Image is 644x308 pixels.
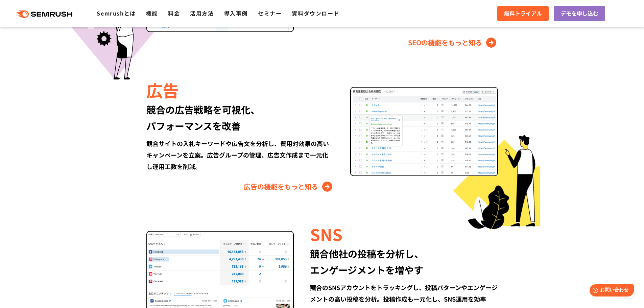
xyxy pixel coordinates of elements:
a: 資料ダウンロード [292,9,339,17]
div: SNS [310,222,498,245]
a: 広告の機能をもっと知る [244,181,334,192]
iframe: Help widget launcher [584,282,637,301]
a: SEOの機能をもっと知る [408,37,498,48]
a: 料金 [168,9,180,17]
span: デモを申し込む [560,9,598,18]
a: デモを申し込む [554,6,605,21]
a: 活用方法 [190,9,214,17]
a: Semrushとは [97,9,136,17]
a: 機能 [146,9,158,17]
a: 無料トライアル [497,6,549,21]
div: 広告 [146,78,334,101]
div: 競合サイトの入札キーワードや広告文を分析し、費用対効果の高いキャンペーンを立案。広告グループの管理、広告文作成まで一元化し運用工数を削減。 [146,138,334,172]
div: 競合他社の投稿を分析し、 エンゲージメントを増やす [310,245,498,278]
a: 導入事例 [224,9,248,17]
a: セミナー [258,9,282,17]
span: 無料トライアル [504,9,542,18]
div: 競合の広告戦略を可視化、 パフォーマンスを改善 [146,101,334,134]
